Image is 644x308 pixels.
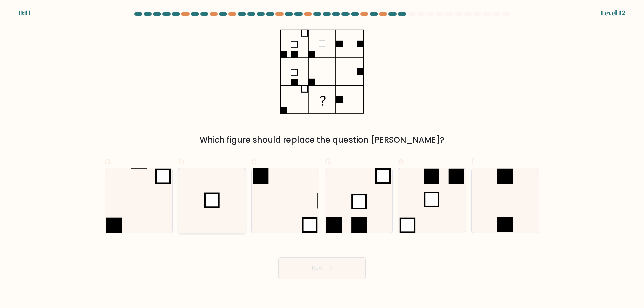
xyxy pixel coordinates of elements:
span: b. [178,155,186,168]
span: a. [105,155,113,168]
div: 0:11 [19,8,31,18]
span: e. [398,155,406,168]
span: d. [325,155,333,168]
div: Level 12 [601,8,625,18]
span: f. [471,155,476,168]
div: Which figure should replace the question [PERSON_NAME]? [109,134,535,146]
span: c. [251,155,259,168]
button: Next [278,257,366,279]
